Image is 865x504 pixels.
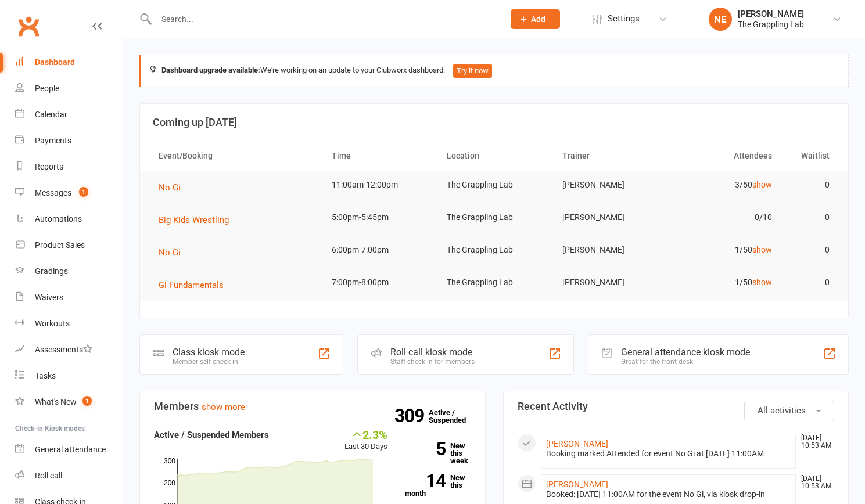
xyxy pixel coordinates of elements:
a: show [752,278,772,287]
span: Add [531,15,545,24]
td: The Grappling Lab [436,171,552,199]
button: Big Kids Wrestling [159,213,237,227]
div: Roll call [35,471,62,480]
div: Last 30 Days [344,428,387,453]
h3: Coming up [DATE] [153,117,835,128]
td: The Grappling Lab [436,236,552,264]
a: [PERSON_NAME] [546,480,608,489]
span: 1 [82,396,92,406]
a: Clubworx [14,12,43,41]
a: Waivers [15,285,123,311]
div: Staff check-in for members [390,358,475,366]
div: We're working on an update to your Clubworx dashboard. [139,55,849,87]
th: Trainer [552,141,667,171]
div: Assessments [35,345,92,354]
a: 5New this week [405,442,471,465]
td: 7:00pm-8:00pm [321,269,437,296]
a: General attendance kiosk mode [15,437,123,463]
div: Booked: [DATE] 11:00AM for the event No Gi, via kiosk drop-in [546,489,791,499]
a: Automations [15,206,123,232]
div: [PERSON_NAME] [738,9,804,19]
a: Assessments [15,337,123,363]
button: No Gi [159,181,189,195]
td: 3/50 [667,171,783,199]
td: 0 [783,171,840,199]
div: Gradings [35,267,68,276]
div: Member self check-in [173,358,245,366]
a: Payments [15,128,123,154]
a: Workouts [15,311,123,337]
strong: 309 [394,407,429,424]
th: Location [436,141,552,171]
strong: 14 [405,472,446,489]
input: Search... [153,11,496,27]
td: 0 [783,269,840,296]
time: [DATE] 10:53 AM [795,434,834,449]
a: show [752,245,772,254]
a: Dashboard [15,49,123,75]
span: Settings [608,6,640,32]
span: Big Kids Wrestling [159,215,229,225]
strong: 5 [405,440,446,458]
div: General attendance kiosk mode [621,347,750,358]
div: NE [709,8,732,31]
span: 1 [79,187,88,197]
a: Reports [15,154,123,180]
td: 0/10 [667,204,783,231]
a: 14New this month [405,474,471,497]
td: 6:00pm-7:00pm [321,236,437,264]
td: The Grappling Lab [436,204,552,231]
td: 1/50 [667,236,783,264]
div: Product Sales [35,240,85,250]
a: show more [202,402,245,412]
div: Reports [35,162,63,171]
div: Automations [35,214,82,224]
span: Gi Fundamentals [159,280,224,290]
th: Time [321,141,437,171]
a: 309Active / Suspended [429,400,480,433]
time: [DATE] 10:53 AM [795,475,834,490]
a: Calendar [15,102,123,128]
td: [PERSON_NAME] [552,236,667,264]
h3: Members [154,401,471,412]
div: Great for the front desk [621,358,750,366]
td: [PERSON_NAME] [552,269,667,296]
a: What's New1 [15,389,123,415]
span: No Gi [159,247,181,258]
div: 2.3% [344,428,387,441]
div: General attendance [35,445,106,454]
td: 11:00am-12:00pm [321,171,437,199]
a: Messages 1 [15,180,123,206]
div: Dashboard [35,57,75,67]
button: Add [511,9,560,29]
div: Calendar [35,110,67,119]
div: What's New [35,397,77,406]
div: Tasks [35,371,56,380]
div: People [35,84,59,93]
td: [PERSON_NAME] [552,204,667,231]
button: Gi Fundamentals [159,278,232,292]
a: Product Sales [15,232,123,258]
strong: Active / Suspended Members [154,430,269,440]
a: Tasks [15,363,123,389]
td: 1/50 [667,269,783,296]
div: Roll call kiosk mode [390,347,475,358]
div: Payments [35,136,71,145]
div: Workouts [35,319,70,328]
div: Class kiosk mode [173,347,245,358]
th: Waitlist [783,141,840,171]
td: 0 [783,236,840,264]
a: show [752,180,772,189]
span: No Gi [159,182,181,193]
a: Gradings [15,258,123,285]
div: The Grappling Lab [738,19,804,30]
a: [PERSON_NAME] [546,439,608,448]
td: 5:00pm-5:45pm [321,204,437,231]
button: No Gi [159,246,189,260]
a: Roll call [15,463,123,489]
th: Attendees [667,141,783,171]
td: [PERSON_NAME] [552,171,667,199]
div: Waivers [35,293,63,302]
td: 0 [783,204,840,231]
button: All activities [744,401,834,420]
